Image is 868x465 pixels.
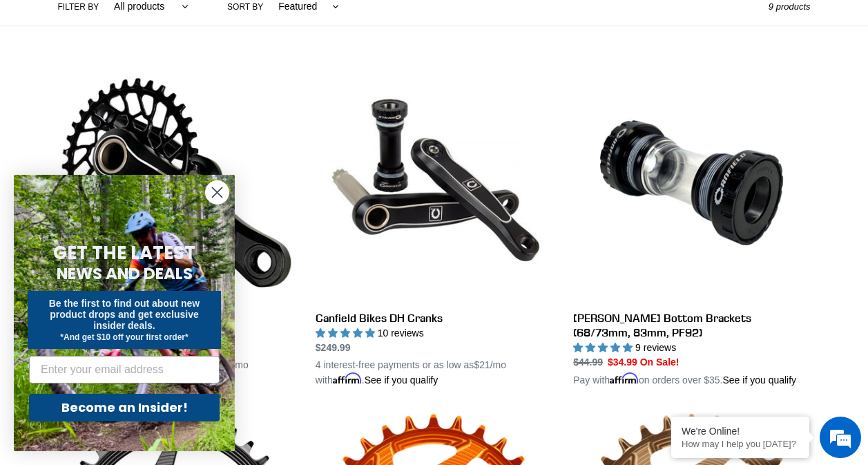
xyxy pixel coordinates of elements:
[58,1,99,13] label: Filter by
[682,426,799,437] div: We're Online!
[227,1,263,13] label: Sort by
[49,298,200,331] span: Be the first to find out about new product drops and get exclusive insider deals.
[29,394,220,421] button: Become an Insider!
[57,263,193,285] span: NEWS AND DEALS
[205,180,229,205] button: Close dialog
[60,332,188,342] span: *And get $10 off your first order*
[769,1,811,12] span: 9 products
[29,356,220,383] input: Enter your email address
[53,240,195,265] span: GET THE LATEST
[682,439,799,449] p: How may I help you today?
